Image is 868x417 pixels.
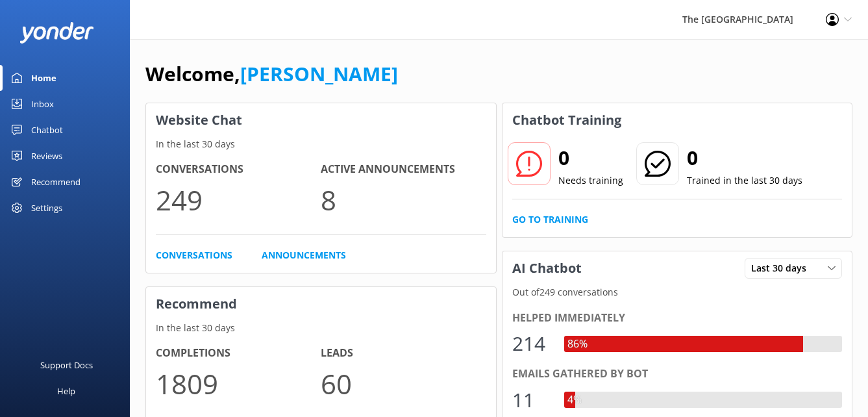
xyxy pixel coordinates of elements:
h3: AI Chatbot [502,251,591,285]
div: 86% [564,336,591,353]
img: yonder-white-logo.png [19,22,94,44]
h2: 0 [687,142,802,173]
h2: 0 [558,142,623,173]
div: Chatbot [31,117,63,143]
div: Reviews [31,143,62,169]
p: 8 [321,178,486,221]
h4: Leads [321,345,486,362]
div: Inbox [31,91,54,117]
div: Emails gathered by bot [512,366,843,383]
div: Home [31,65,56,91]
a: Announcements [262,248,346,262]
div: Helped immediately [512,310,843,327]
a: [PERSON_NAME] [240,60,398,87]
div: Settings [31,195,62,221]
div: Support Docs [40,352,93,378]
h3: Website Chat [146,103,496,137]
p: 249 [156,178,321,221]
h4: Completions [156,345,321,362]
p: In the last 30 days [146,137,496,151]
h4: Conversations [156,161,321,178]
p: Out of 249 conversations [502,285,852,299]
p: Needs training [558,173,623,188]
p: 1809 [156,362,321,405]
p: Trained in the last 30 days [687,173,802,188]
p: In the last 30 days [146,321,496,335]
div: 11 [512,385,551,416]
div: 4% [564,392,585,409]
h3: Chatbot Training [502,103,631,137]
h3: Recommend [146,287,496,321]
a: Go to Training [512,212,588,227]
p: 60 [321,362,486,405]
h1: Welcome, [145,58,398,90]
div: Recommend [31,169,81,195]
h4: Active Announcements [321,161,486,178]
div: 214 [512,328,551,359]
a: Conversations [156,248,232,262]
span: Last 30 days [751,261,814,275]
div: Help [57,378,75,404]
